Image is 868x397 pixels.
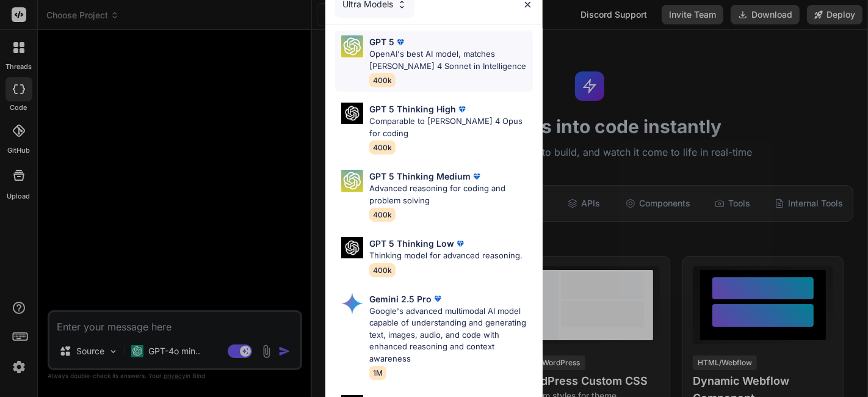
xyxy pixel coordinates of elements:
[369,293,432,305] p: Gemini 2.5 Pro
[369,250,523,262] p: Thinking model for advanced reasoning.
[369,170,471,183] p: GPT 5 Thinking Medium
[369,237,454,250] p: GPT 5 Thinking Low
[369,208,396,222] span: 400k
[369,140,396,155] span: 400k
[369,183,533,206] p: Advanced reasoning for coding and problem solving
[369,263,396,277] span: 400k
[369,48,533,72] p: OpenAI's best AI model, matches [PERSON_NAME] 4 Sonnet in Intelligence
[471,170,483,183] img: premium
[341,103,363,124] img: Pick Models
[369,35,394,48] p: GPT 5
[369,115,533,139] p: Comparable to [PERSON_NAME] 4 Opus for coding
[369,305,533,365] p: Google's advanced multimodal AI model capable of understanding and generating text, images, audio...
[432,293,444,305] img: premium
[456,103,468,115] img: premium
[394,36,407,48] img: premium
[341,237,363,258] img: Pick Models
[341,35,363,57] img: Pick Models
[369,366,386,380] span: 1M
[454,238,466,250] img: premium
[369,73,396,87] span: 400k
[341,293,363,315] img: Pick Models
[369,103,456,115] p: GPT 5 Thinking High
[341,170,363,192] img: Pick Models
